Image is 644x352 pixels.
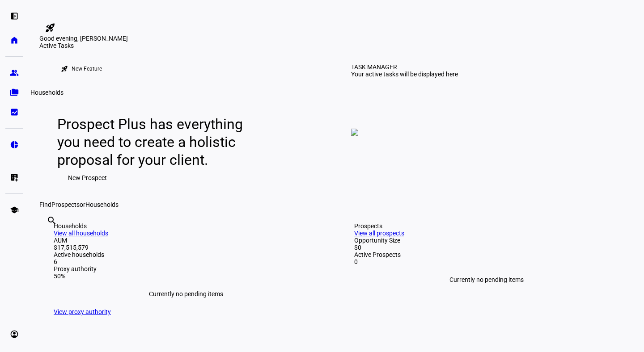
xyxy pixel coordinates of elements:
[47,227,48,238] input: Enter name of prospect or household
[10,173,19,182] eth-mat-symbol: list_alt_add
[354,230,404,237] a: View all prospects
[354,251,619,258] div: Active Prospects
[54,272,318,280] div: 50%
[54,222,318,230] div: Households
[10,108,19,117] eth-mat-symbol: bid_landscape
[354,222,619,230] div: Prospects
[354,244,619,251] div: $0
[54,265,318,272] div: Proxy authority
[10,88,19,97] eth-mat-symbol: folder_copy
[57,115,264,169] div: Prospect Plus has everything you need to create a holistic proposal for your client.
[47,215,57,226] mat-icon: search
[5,31,23,49] a: home
[54,258,318,265] div: 6
[72,65,102,72] div: New Feature
[10,330,19,339] eth-mat-symbol: account_circle
[68,169,107,187] span: New Prospect
[54,230,108,237] a: View all households
[10,12,19,21] eth-mat-symbol: left_panel_open
[5,103,23,121] a: bid_landscape
[51,201,80,208] span: Prospects
[39,35,633,42] div: Good evening, [PERSON_NAME]
[5,84,23,101] a: folder_copy
[45,22,55,33] mat-icon: rocket_launch
[10,68,19,77] eth-mat-symbol: group
[54,280,318,308] div: Currently no pending items
[61,65,68,72] mat-icon: rocket_launch
[10,205,19,214] eth-mat-symbol: school
[10,36,19,45] eth-mat-symbol: home
[57,169,118,187] button: New Prospect
[54,237,318,244] div: AUM
[85,201,119,208] span: Households
[351,63,397,71] div: TASK MANAGER
[351,71,458,78] div: Your active tasks will be displayed here
[354,265,619,294] div: Currently no pending items
[351,129,358,136] img: empty-tasks.png
[54,251,318,258] div: Active households
[39,42,633,49] div: Active Tasks
[5,64,23,82] a: group
[54,244,318,251] div: $17,515,579
[27,87,67,98] div: Households
[354,258,619,265] div: 0
[54,308,111,315] a: View proxy authority
[10,140,19,149] eth-mat-symbol: pie_chart
[39,201,633,208] div: Find or
[5,136,23,154] a: pie_chart
[354,237,619,244] div: Opportunity Size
